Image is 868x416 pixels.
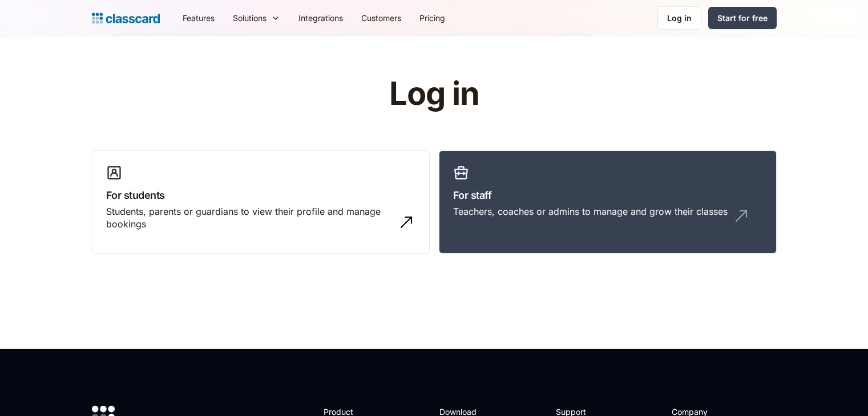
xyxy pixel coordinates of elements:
[657,6,701,30] a: Log in
[667,12,692,24] div: Log in
[453,187,762,203] h3: For staff
[410,5,454,31] a: Pricing
[352,5,410,31] a: Customers
[439,150,777,254] a: For staffTeachers, coaches or admins to manage and grow their classes
[106,205,393,231] div: Students, parents or guardians to view their profile and manage bookings
[717,12,768,24] div: Start for free
[253,76,615,112] h1: Log in
[106,187,415,203] h3: For students
[233,12,267,24] div: Solutions
[224,5,289,31] div: Solutions
[453,205,728,218] div: Teachers, coaches or admins to manage and grow their classes
[173,5,224,31] a: Features
[92,10,160,26] a: home
[708,7,777,29] a: Start for free
[92,150,430,254] a: For studentsStudents, parents or guardians to view their profile and manage bookings
[289,5,352,31] a: Integrations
